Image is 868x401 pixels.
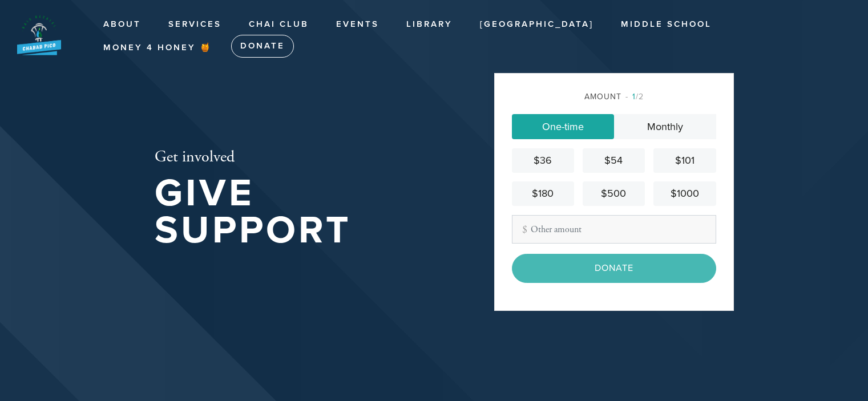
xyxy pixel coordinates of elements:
a: $54 [583,148,645,173]
div: $36 [516,153,570,168]
a: Chai Club [240,14,317,35]
a: Donate [231,35,294,58]
div: Amount [512,91,716,103]
a: Middle School [612,14,720,35]
div: $101 [658,153,711,168]
span: 1 [632,92,636,102]
img: New%20BB%20Logo_0.png [17,14,61,55]
h1: Give Support [155,175,457,249]
a: $500 [583,181,645,206]
a: $180 [512,181,574,206]
a: $1000 [653,181,716,206]
a: Library [398,14,461,35]
h2: Get involved [155,148,457,167]
a: $101 [653,148,716,173]
a: Events [328,14,387,35]
div: $54 [587,153,640,168]
a: One-time [512,114,614,139]
a: Money 4 Honey 🍯 [95,37,221,59]
div: $180 [516,186,570,201]
a: Monthly [614,114,716,139]
a: About [95,14,150,35]
div: $1000 [658,186,711,201]
a: [GEOGRAPHIC_DATA] [471,14,602,35]
input: Other amount [512,215,716,244]
span: /2 [625,92,644,102]
div: $500 [587,186,640,201]
a: Services [160,14,230,35]
a: $36 [512,148,574,173]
